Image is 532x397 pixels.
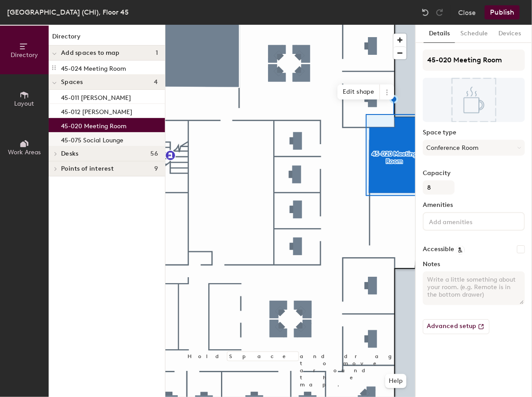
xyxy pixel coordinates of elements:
img: Undo [421,8,430,17]
span: Work Areas [8,149,41,156]
p: 45-020 Meeting Room [61,120,126,130]
span: 56 [150,150,158,157]
span: Edit shape [337,84,380,99]
button: Close [458,5,476,19]
span: Spaces [61,79,83,86]
img: The space named 45-020 Meeting Room [423,78,525,122]
label: Accessible [423,246,454,253]
p: 45-075 Social Lounge [61,134,123,144]
label: Notes [423,261,525,268]
span: 4 [154,79,158,86]
button: Help [385,374,406,388]
p: 45-024 Meeting Room [61,62,126,73]
button: Devices [493,25,526,43]
span: 9 [154,165,158,172]
button: Schedule [455,25,493,43]
button: Details [424,25,455,43]
p: 45-011 [PERSON_NAME] [61,92,131,102]
p: 45-012 [PERSON_NAME] [61,106,132,116]
span: Directory [11,51,38,59]
span: Add spaces to map [61,50,120,57]
h1: Directory [49,32,165,46]
img: Redo [435,8,444,17]
span: 1 [156,50,158,57]
span: Points of interest [61,165,114,172]
span: Layout [15,100,34,107]
label: Space type [423,129,525,136]
div: [GEOGRAPHIC_DATA] (CHI), Floor 45 [7,7,129,18]
label: Capacity [423,170,525,177]
label: Amenities [423,202,525,209]
button: Conference Room [423,140,525,156]
span: Desks [61,150,78,157]
input: Add amenities [427,216,507,226]
button: Publish [485,5,520,19]
button: Advanced setup [423,319,490,334]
